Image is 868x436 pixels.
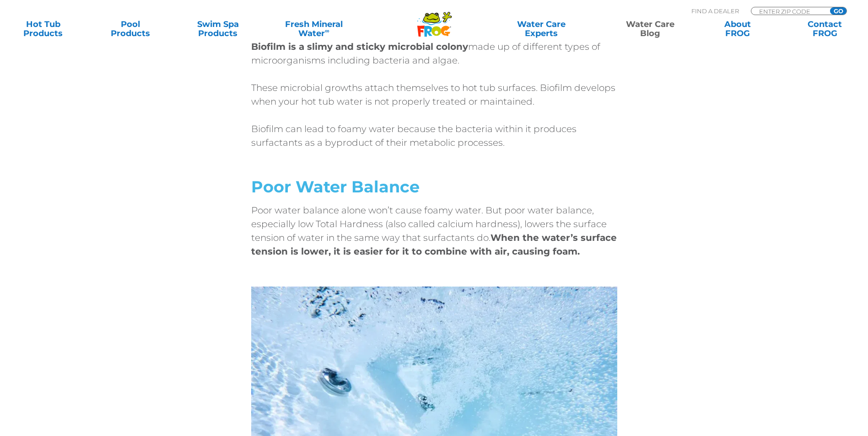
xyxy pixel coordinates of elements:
[251,177,420,197] span: Poor Water Balance
[251,203,617,258] p: Poor water balance alone won’t cause foamy water. But poor water balance, especially low Total Ha...
[9,20,77,38] a: Hot TubProducts
[758,7,820,15] input: Zip Code Form
[251,81,617,108] p: These microbial growths attach themselves to hot tub surfaces. Biofilm develops when your hot tub...
[271,20,356,38] a: Fresh MineralWater∞
[251,40,617,67] p: made up of different types of microorganisms including bacteria and algae.
[251,122,617,149] p: Biofilm can lead to foamy water because the bacteria within it produces surfactants as a byproduc...
[691,7,739,15] p: Find A Dealer
[791,20,859,38] a: ContactFROG
[830,7,846,15] input: GO
[97,20,165,38] a: PoolProducts
[703,20,771,38] a: AboutFROG
[251,41,468,52] strong: Biofilm is a slimy and sticky microbial colony
[184,20,252,38] a: Swim SpaProducts
[616,20,684,38] a: Water CareBlog
[486,20,597,38] a: Water CareExperts
[325,27,329,34] sup: ∞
